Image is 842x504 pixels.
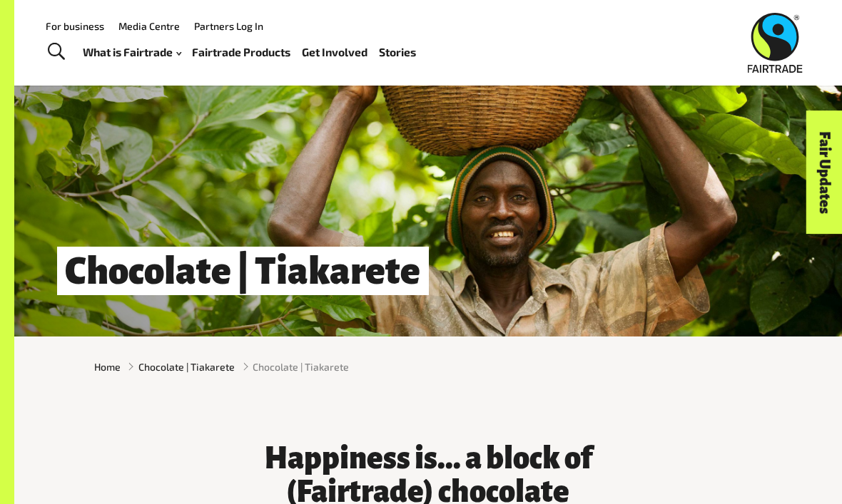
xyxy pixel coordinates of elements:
[46,20,104,32] a: For business
[379,42,416,62] a: Stories
[138,359,235,374] a: Chocolate | Tiakarete
[94,359,121,374] a: Home
[747,13,802,73] img: Fairtrade Australia New Zealand logo
[253,359,349,374] span: Chocolate | Tiakarete
[194,20,263,32] a: Partners Log In
[57,247,429,295] h1: Chocolate | Tiakarete
[39,34,73,70] a: Toggle Search
[302,42,367,62] a: Get Involved
[118,20,180,32] a: Media Centre
[83,42,181,62] a: What is Fairtrade
[192,42,290,62] a: Fairtrade Products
